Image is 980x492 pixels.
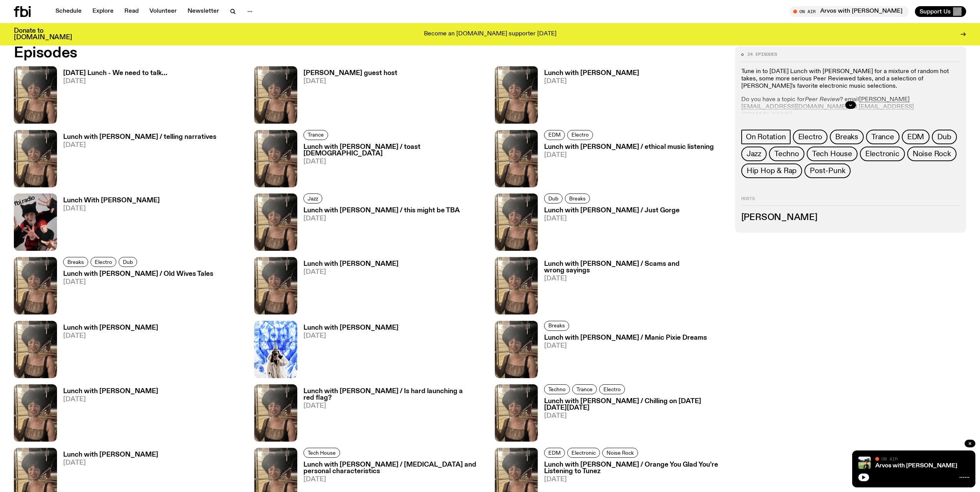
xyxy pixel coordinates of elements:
[63,279,213,285] span: [DATE]
[119,257,137,267] a: Dub
[63,333,158,339] span: [DATE]
[63,396,158,403] span: [DATE]
[544,130,565,140] a: EDM
[576,386,593,392] span: Trance
[544,413,726,419] span: [DATE]
[297,144,485,187] a: Lunch with [PERSON_NAME] / toast [DEMOGRAPHIC_DATA][DATE]
[63,452,158,458] h3: Lunch with [PERSON_NAME]
[544,207,680,214] h3: Lunch with [PERSON_NAME] / Just Gorge
[544,384,570,394] a: Techno
[303,78,397,85] span: [DATE]
[544,193,563,203] a: Dub
[145,6,181,17] a: Volunteer
[424,31,556,38] p: Become an [DOMAIN_NAME] supporter [DATE]
[858,457,871,469] img: Bri is smiling and wearing a black t-shirt. She is standing in front of a lush, green field. Ther...
[63,388,158,395] h3: Lunch with [PERSON_NAME]
[120,6,143,17] a: Read
[57,70,168,123] a: [DATE] Lunch - We need to talk...[DATE]
[602,448,638,458] a: Noise Rock
[544,335,707,341] h3: Lunch with [PERSON_NAME] / Manic Pixie Dreams
[297,261,399,314] a: Lunch with [PERSON_NAME][DATE]
[308,195,318,201] span: Jazz
[548,450,561,456] span: EDM
[569,195,586,201] span: Breaks
[544,321,569,331] a: Breaks
[297,388,485,442] a: Lunch with [PERSON_NAME] / Is hard launching a red flag?[DATE]
[769,147,804,161] a: Techno
[913,150,951,158] span: Noise Rock
[548,386,566,392] span: Techno
[741,163,802,178] a: Hip Hop & Rap
[303,269,399,275] span: [DATE]
[599,384,625,394] a: Electro
[88,6,118,17] a: Explore
[920,8,951,15] span: Support Us
[567,130,593,140] a: Electro
[747,52,777,57] span: 24 episodes
[915,6,966,17] button: Support Us
[63,70,168,77] h3: [DATE] Lunch - We need to talk...
[747,167,797,175] span: Hip Hop & Rap
[544,144,714,150] h3: Lunch with [PERSON_NAME] / ethical music listening
[303,476,485,483] span: [DATE]
[804,163,851,178] a: Post-Punk
[544,70,639,77] h3: Lunch with [PERSON_NAME]
[907,147,957,161] a: Noise Rock
[606,450,634,456] span: Noise Rock
[937,133,951,141] span: Dub
[57,134,216,187] a: Lunch with [PERSON_NAME] / telling narratives[DATE]
[746,133,786,141] span: On Rotation
[774,150,799,158] span: Techno
[303,388,485,401] h3: Lunch with [PERSON_NAME] / Is hard launching a red flag?
[303,144,485,157] h3: Lunch with [PERSON_NAME] / toast [DEMOGRAPHIC_DATA]
[63,142,216,148] span: [DATE]
[123,259,133,265] span: Dub
[63,134,216,140] h3: Lunch with [PERSON_NAME] / telling narratives
[902,130,930,144] a: EDM
[544,448,565,458] a: EDM
[544,398,726,411] h3: Lunch with [PERSON_NAME] / Chilling on [DATE][DATE][DATE]
[871,133,894,141] span: Trance
[303,207,460,214] h3: Lunch with [PERSON_NAME] / this might be TBA
[297,70,397,123] a: [PERSON_NAME] guest host[DATE]
[567,448,600,458] a: Electronic
[63,257,88,267] a: Breaks
[548,195,558,201] span: Dub
[789,6,909,17] button: On AirArvos with [PERSON_NAME]
[254,321,297,378] img: A collage of harrie wearing a puffer jacket, face obscured by phone and wearing a clown hat. Behi...
[538,144,714,187] a: Lunch with [PERSON_NAME] / ethical music listening[DATE]
[303,462,485,475] h3: Lunch with [PERSON_NAME] / [MEDICAL_DATA] and personal characteristics
[297,325,399,378] a: Lunch with [PERSON_NAME][DATE]
[95,259,112,265] span: Electro
[881,456,898,461] span: On Air
[57,325,158,378] a: Lunch with [PERSON_NAME][DATE]
[303,158,485,165] span: [DATE]
[741,68,960,90] p: Tune in to [DATE] Lunch with [PERSON_NAME] for a mixture of random hot takes, some more serious P...
[63,325,158,331] h3: Lunch with [PERSON_NAME]
[63,78,168,85] span: [DATE]
[544,476,726,483] span: [DATE]
[747,150,761,158] span: Jazz
[810,167,845,175] span: Post-Punk
[183,6,224,17] a: Newsletter
[865,150,900,158] span: Electronic
[303,130,328,140] a: Trance
[57,388,158,442] a: Lunch with [PERSON_NAME][DATE]
[548,132,561,138] span: EDM
[57,271,213,314] a: Lunch with [PERSON_NAME] / Old Wives Tales[DATE]
[14,46,646,60] h2: Episodes
[90,257,116,267] a: Electro
[866,130,900,144] a: Trance
[544,215,680,222] span: [DATE]
[571,132,589,138] span: Electro
[57,197,160,251] a: Lunch With [PERSON_NAME][DATE]
[14,28,72,41] h3: Donate to [DOMAIN_NAME]
[544,78,639,85] span: [DATE]
[932,130,957,144] a: Dub
[548,323,565,329] span: Breaks
[63,271,213,277] h3: Lunch with [PERSON_NAME] / Old Wives Tales
[812,150,852,158] span: Tech House
[798,133,823,141] span: Electro
[303,215,460,222] span: [DATE]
